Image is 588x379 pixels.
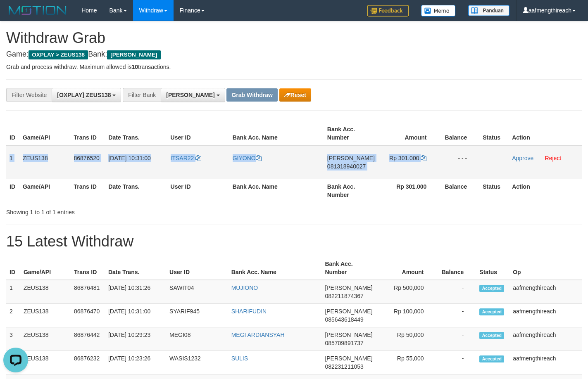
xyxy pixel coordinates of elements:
[231,332,285,338] a: MEGI ARDIANSYAH
[512,155,533,161] a: Approve
[509,327,582,351] td: aafmengthireach
[20,280,71,304] td: ZEUS138
[279,88,311,102] button: Reset
[171,155,202,161] a: ITSAR22
[509,351,582,374] td: aafmengthireach
[479,308,504,315] span: Accepted
[20,304,71,327] td: ZEUS138
[325,284,372,291] span: [PERSON_NAME]
[436,256,476,280] th: Balance
[123,88,161,102] div: Filter Bank
[71,304,105,327] td: 86876470
[71,280,105,304] td: 86876481
[105,304,166,327] td: [DATE] 10:31:00
[6,30,582,46] h1: Withdraw Grab
[6,50,582,59] h4: Game: Bank:
[6,304,20,327] td: 2
[19,145,71,179] td: ZEUS138
[509,256,582,280] th: Op
[436,304,476,327] td: -
[439,179,479,202] th: Balance
[105,351,166,374] td: [DATE] 10:23:26
[231,284,258,291] a: MUJIONO
[6,280,20,304] td: 1
[71,351,105,374] td: 86876232
[6,145,19,179] td: 1
[421,5,456,17] img: Button%20Memo.svg
[324,122,378,145] th: Bank Acc. Number
[229,122,324,145] th: Bank Acc. Name
[71,122,105,145] th: Trans ID
[229,179,324,202] th: Bank Acc. Name
[468,5,509,16] img: panduan.png
[439,122,479,145] th: Balance
[324,179,378,202] th: Bank Acc. Number
[166,256,228,280] th: User ID
[439,145,479,179] td: - - -
[509,304,582,327] td: aafmengthireach
[376,256,436,280] th: Amount
[6,88,52,102] div: Filter Website
[108,155,150,161] span: [DATE] 10:31:00
[20,256,71,280] th: Game/API
[509,280,582,304] td: aafmengthireach
[167,122,229,145] th: User ID
[19,179,71,202] th: Game/API
[479,355,504,362] span: Accepted
[161,88,225,102] button: [PERSON_NAME]
[327,163,366,170] span: Copy 081318940027 to clipboard
[71,256,105,280] th: Trans ID
[6,122,19,145] th: ID
[327,155,375,161] span: [PERSON_NAME]
[376,304,436,327] td: Rp 100,000
[325,363,363,370] span: Copy 082231211053 to clipboard
[376,280,436,304] td: Rp 500,000
[105,256,166,280] th: Date Trans.
[421,155,426,161] a: Copy 301000 to clipboard
[166,351,228,374] td: WASIS1232
[52,88,121,102] button: [OXPLAY] ZEUS138
[105,327,166,351] td: [DATE] 10:29:23
[57,92,111,98] span: [OXPLAY] ZEUS138
[107,50,160,59] span: [PERSON_NAME]
[231,308,267,315] a: SHARIFUDIN
[71,327,105,351] td: 86876442
[20,327,71,351] td: ZEUS138
[509,179,582,202] th: Action
[29,50,88,59] span: OXPLAY > ZEUS138
[479,332,504,339] span: Accepted
[325,340,363,346] span: Copy 085709891737 to clipboard
[325,332,372,338] span: [PERSON_NAME]
[389,155,419,161] span: Rp 301.000
[20,351,71,374] td: ZEUS138
[367,5,409,17] img: Feedback.jpg
[6,256,20,280] th: ID
[436,351,476,374] td: -
[166,304,228,327] td: SYARIF945
[376,351,436,374] td: Rp 55,000
[74,155,100,161] span: 86876520
[228,256,322,280] th: Bank Acc. Name
[166,92,214,98] span: [PERSON_NAME]
[436,327,476,351] td: -
[6,205,239,216] div: Showing 1 to 1 of 1 entries
[105,122,167,145] th: Date Trans.
[166,280,228,304] td: SAWIT04
[479,285,504,292] span: Accepted
[476,256,509,280] th: Status
[171,155,194,161] span: ITSAR22
[233,155,262,161] a: GIYONO
[509,122,582,145] th: Action
[131,64,138,70] strong: 10
[325,308,372,315] span: [PERSON_NAME]
[71,179,105,202] th: Trans ID
[325,355,372,362] span: [PERSON_NAME]
[19,122,71,145] th: Game/API
[325,293,363,299] span: Copy 082211874367 to clipboard
[6,179,19,202] th: ID
[166,327,228,351] td: MEGI08
[167,179,229,202] th: User ID
[378,179,439,202] th: Rp 301.000
[6,327,20,351] td: 3
[226,88,277,102] button: Grab Withdraw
